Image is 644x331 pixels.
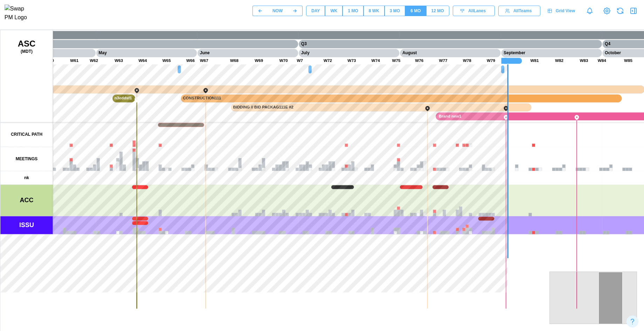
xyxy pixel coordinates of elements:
[363,6,385,16] button: 8 WK
[410,8,421,14] div: 6 MO
[325,6,342,16] button: WK
[468,6,486,16] span: All Lanes
[342,6,363,16] button: 1 MO
[629,6,638,16] button: Open Drawer
[272,8,283,14] div: NOW
[330,8,337,14] div: WK
[602,6,612,16] a: View Project
[431,8,444,14] div: 12 MO
[584,5,596,17] a: Notifications
[385,6,405,16] button: 3 MO
[390,8,400,14] div: 3 MO
[268,6,288,16] button: NOW
[306,6,325,16] button: DAY
[498,6,540,16] button: AllTeams
[369,8,379,14] div: 8 WK
[5,5,33,22] img: Swap PM Logo
[405,6,426,16] button: 6 MO
[615,6,625,16] button: Refresh Grid
[544,6,580,16] a: Grid View
[513,6,532,16] span: All Teams
[426,6,449,16] button: 12 MO
[556,6,575,16] span: Grid View
[311,8,320,14] div: DAY
[348,8,358,14] div: 1 MO
[453,6,495,16] button: AllLanes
